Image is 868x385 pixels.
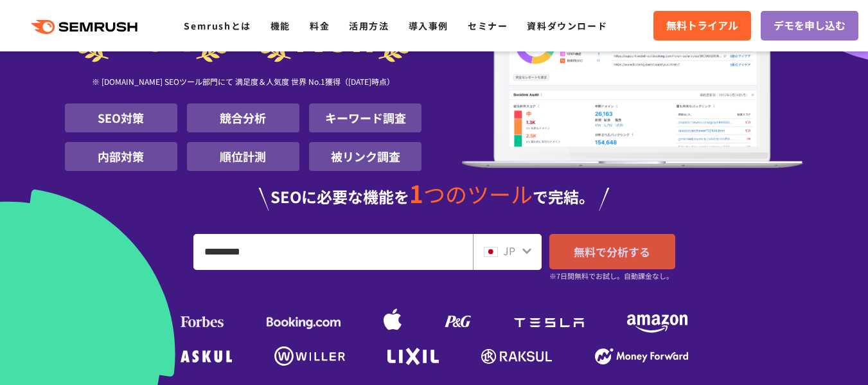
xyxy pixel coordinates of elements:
[65,142,177,171] li: 内部対策
[653,11,751,40] a: 無料トライアル
[527,19,607,32] a: 資料ダウンロード
[187,142,299,171] li: 順位計測
[65,181,804,211] div: SEOに必要な機能を
[65,62,422,103] div: ※ [DOMAIN_NAME] SEOツール部門にて 満足度＆人気度 世界 No.1獲得（[DATE]時点）
[409,175,423,210] span: 1
[194,235,472,269] input: URL、キーワードを入力してください
[349,19,389,32] a: 活用方法
[574,244,650,260] span: 無料で分析する
[503,243,515,258] span: JP
[65,103,177,132] li: SEO対策
[468,19,508,32] a: セミナー
[423,178,533,210] span: つのツール
[184,19,251,32] a: Semrushとは
[187,103,299,132] li: 競合分析
[761,11,858,40] a: デモを申し込む
[549,234,675,269] a: 無料で分析する
[533,185,594,208] span: で完結。
[409,19,448,32] a: 導入事例
[270,19,290,32] a: 機能
[309,142,421,171] li: 被リンク調査
[774,17,846,34] span: デモを申し込む
[666,17,738,34] span: 無料トライアル
[309,103,421,132] li: キーワード調査
[549,270,673,282] small: ※7日間無料でお試し。自動課金なし。
[310,19,330,32] a: 料金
